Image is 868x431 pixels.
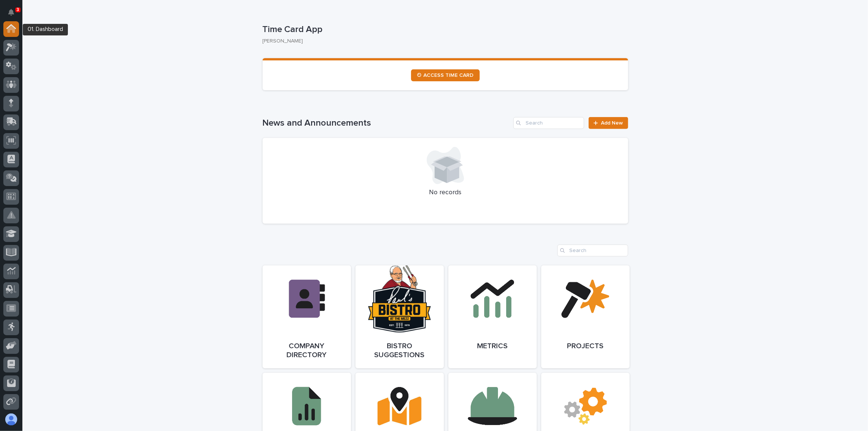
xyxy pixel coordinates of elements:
[541,265,630,368] a: Projects
[263,118,511,129] h1: News and Announcements
[263,265,351,368] a: Company Directory
[16,7,19,12] p: 3
[355,265,444,368] a: Bistro Suggestions
[601,120,623,126] span: Add New
[3,4,19,20] button: Notifications
[9,9,19,21] div: Notifications3
[513,117,584,129] input: Search
[417,73,474,78] span: ⏲ ACCESS TIME CARD
[263,38,622,44] p: [PERSON_NAME]
[3,412,19,427] button: users-avatar
[272,189,619,197] p: No records
[411,69,480,81] a: ⏲ ACCESS TIME CARD
[589,117,628,129] a: Add New
[263,24,625,35] p: Time Card App
[448,265,537,368] a: Metrics
[557,245,628,257] input: Search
